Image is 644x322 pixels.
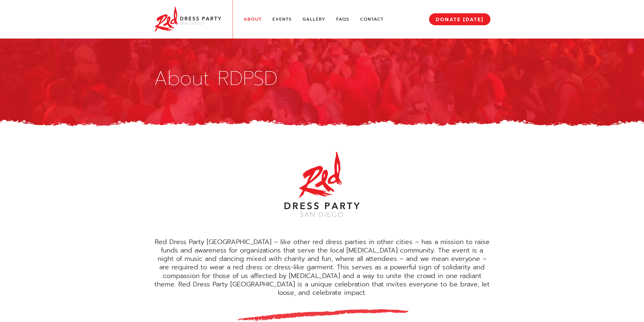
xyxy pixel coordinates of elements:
a: DONATE [DATE] [429,13,490,25]
img: Red Dress Party San Diego [154,5,222,33]
a: Contact [360,17,384,22]
div: Red Dress Party [GEOGRAPHIC_DATA] – like other red dress parties in other cities – has a mission ... [154,238,490,297]
a: Gallery [303,17,325,22]
a: About [244,17,262,22]
a: Events [272,17,292,22]
a: FAQs [336,17,349,22]
h1: About RDPSD [154,69,490,88]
